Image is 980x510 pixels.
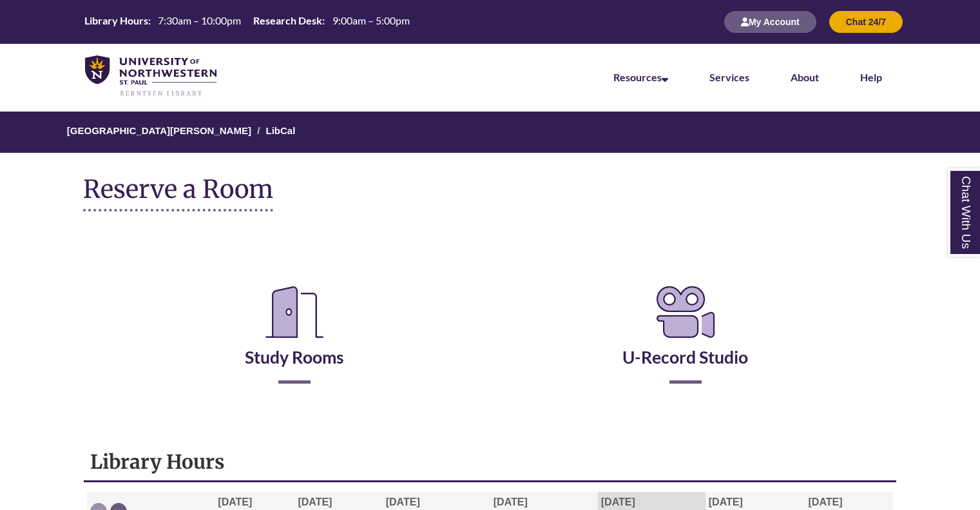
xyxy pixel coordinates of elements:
[860,71,882,83] a: Help
[79,14,414,29] table: Hours Today
[791,71,819,83] a: About
[90,449,890,474] h1: Library Hours
[248,14,327,28] th: Research Desk:
[386,496,420,507] span: [DATE]
[724,16,816,27] a: My Account
[601,496,635,507] span: [DATE]
[613,71,668,83] a: Resources
[83,244,897,422] div: Reserve a Room
[67,125,251,136] a: [GEOGRAPHIC_DATA][PERSON_NAME]
[622,315,748,368] a: U-Record Studio
[83,112,897,153] nav: Breadcrumb
[724,11,816,33] button: My Account
[218,496,252,507] span: [DATE]
[265,125,295,136] a: LibCal
[494,496,528,507] span: [DATE]
[809,496,843,507] span: [DATE]
[83,175,273,211] h1: Reserve a Room
[245,315,344,368] a: Study Rooms
[79,14,414,30] a: Hours Today
[709,71,749,83] a: Services
[829,11,903,33] button: Chat 24/7
[298,496,332,507] span: [DATE]
[79,14,153,28] th: Library Hours:
[332,14,410,26] span: 9:00am – 5:00pm
[85,55,216,97] img: UNWSP Library Logo
[158,14,241,26] span: 7:30am – 10:00pm
[709,496,743,507] span: [DATE]
[829,16,903,27] a: Chat 24/7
